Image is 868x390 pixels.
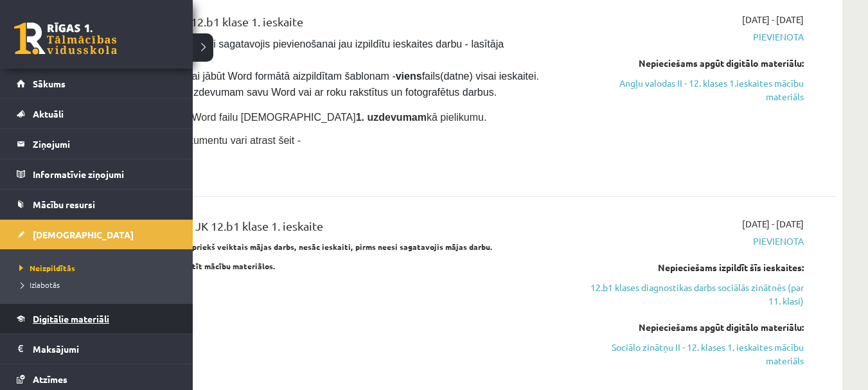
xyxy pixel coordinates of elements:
a: 12.b1 klases diagnostikas darbs sociālās zinātnēs (par 11. klasi) [581,281,804,308]
strong: viens [396,71,422,82]
legend: Informatīvie ziņojumi [33,159,177,189]
span: Pievienota [581,30,804,44]
span: Pievienota [581,235,804,248]
a: Sociālo zinātņu II - 12. klases 1. ieskaites mācību materiāls [581,341,804,368]
div: Sociālās zinātnes II JK 12.b1 klase 1. ieskaite [96,217,562,241]
div: Angļu valoda II JK 12.b1 klase 1. ieskaite [96,13,562,37]
span: Izlabotās [16,279,60,290]
span: Mācību resursi [33,199,95,210]
span: [DATE] - [DATE] [742,217,804,231]
strong: 1. uzdevumam [356,112,427,123]
span: Aktuāli [33,108,64,120]
strong: Ieskaitē būs jāpievieno iepriekš veiktais mājas darbs, nesāc ieskaiti, pirms neesi sagatavojis mā... [96,242,493,252]
span: Sākums [33,78,66,89]
a: Neizpildītās [16,262,180,274]
span: [PERSON_NAME], vai esi sagatavojis pievienošanai jau izpildītu ieskaites darbu - lasītāja dienasg... [96,39,542,98]
span: [DEMOGRAPHIC_DATA] [33,229,134,240]
span: [DATE] - [DATE] [742,13,804,26]
div: Nepieciešams izpildīt šīs ieskaites: [581,261,804,274]
span: Digitālie materiāli [33,313,109,324]
a: Sākums [17,69,177,98]
div: Nepieciešams apgūt digitālo materiālu: [581,321,804,334]
a: Rīgas 1. Tālmācības vidusskola [14,22,117,55]
span: Aizpildāmo Word dokumentu vari atrast šeit - [96,135,301,146]
a: Izlabotās [16,279,180,290]
span: Neizpildītās [16,263,75,273]
a: Informatīvie ziņojumi [17,159,177,189]
legend: Ziņojumi [33,129,177,159]
a: Aktuāli [17,99,177,129]
a: Ziņojumi [17,129,177,159]
a: Angļu valodas II - 12. klases 1.ieskaites mācību materiāls [581,76,804,103]
a: [DEMOGRAPHIC_DATA] [17,220,177,249]
div: Nepieciešams apgūt digitālo materiālu: [581,57,804,70]
legend: Maksājumi [33,334,177,364]
a: Digitālie materiāli [17,304,177,333]
a: Mācību resursi [17,190,177,219]
span: Atzīmes [33,373,67,385]
span: Pievieno sagatavoto Word failu [DEMOGRAPHIC_DATA] kā pielikumu. [96,112,486,123]
a: Maksājumi [17,334,177,364]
